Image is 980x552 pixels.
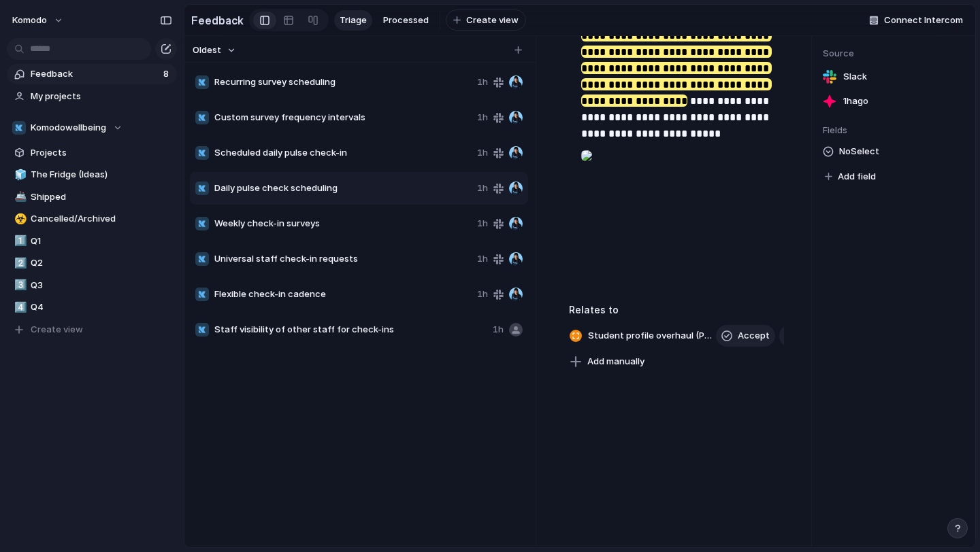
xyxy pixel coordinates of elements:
a: Feedback8 [7,64,177,84]
span: Weekly check-in surveys [214,217,472,230]
a: Triage [334,10,372,31]
span: 1h [477,111,488,124]
span: Flexible check-in cadence [214,288,472,301]
a: ☣️Cancelled/Archived [7,209,177,229]
span: Cancelled/Archived [31,212,172,226]
span: Student profile overhaul (Phase 2) [584,326,720,345]
span: Fields [823,124,964,137]
span: Scheduled daily pulse check-in [214,146,472,160]
span: Q2 [31,256,172,270]
button: 🧊 [12,168,26,182]
span: 1h [493,323,504,337]
button: ☣️ [12,212,26,226]
button: 4️⃣ [12,300,26,314]
div: 3️⃣ [14,277,24,293]
a: 3️⃣Q3 [7,275,177,296]
div: ☣️ [14,211,24,227]
h3: Relates to [569,303,784,317]
a: 2️⃣Q2 [7,253,177,273]
button: Accept [716,325,775,347]
a: 🧊The Fridge (Ideas) [7,165,177,185]
button: Komodowellbeing [7,118,177,138]
div: 1️⃣ [14,233,24,249]
span: Q4 [31,300,172,314]
span: Create view [31,323,83,337]
div: 🚢 [14,189,24,205]
a: Slack [823,67,964,86]
span: Add manually [587,355,644,368]
span: Daily pulse check scheduling [214,182,472,195]
div: 4️⃣ [14,300,24,315]
span: Shipped [31,190,172,204]
span: Source [823,47,964,61]
button: Connect Intercom [864,10,968,31]
span: Komodowellbeing [31,121,106,135]
span: My projects [31,90,172,103]
a: Processed [378,10,434,31]
span: The Fridge (Ideas) [31,168,172,182]
span: Slack [843,70,867,84]
span: No Select [839,143,879,160]
span: Staff visibility of other staff for check-ins [214,323,487,337]
div: 🧊 [14,167,24,183]
button: Add field [823,168,878,186]
span: Accept [738,329,770,343]
span: Q1 [31,235,172,248]
a: 4️⃣Q4 [7,297,177,317]
button: Oldest [191,41,238,59]
h2: Feedback [191,12,244,29]
button: Add manually [564,352,650,371]
span: 1h [477,288,488,301]
button: Create view [7,320,177,340]
button: Komodo [6,10,71,31]
span: Universal staff check-in requests [214,252,472,266]
a: My projects [7,86,177,107]
span: Komodo [12,14,47,27]
span: Connect Intercom [884,14,963,27]
span: Projects [31,146,172,160]
span: Oldest [193,44,221,57]
button: 3️⃣ [12,279,26,292]
span: Recurring survey scheduling [214,75,472,89]
span: Triage [340,14,367,27]
span: Create view [466,14,519,27]
span: Processed [383,14,429,27]
button: 2️⃣ [12,256,26,270]
span: Add field [838,170,876,184]
button: 1️⃣ [12,235,26,248]
span: Custom survey frequency intervals [214,111,472,124]
span: 1h [477,252,488,266]
a: 🚢Shipped [7,187,177,207]
span: Feedback [31,67,159,81]
span: 1h ago [843,94,868,108]
span: 1h [477,75,488,89]
button: 🚢 [12,190,26,204]
a: Projects [7,143,177,163]
span: 1h [477,182,488,195]
span: 8 [163,67,171,81]
span: 1h [477,146,488,160]
div: 2️⃣ [14,256,24,271]
a: 1️⃣Q1 [7,231,177,252]
button: Create view [446,10,526,31]
span: Q3 [31,279,172,292]
span: 1h [477,217,488,230]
